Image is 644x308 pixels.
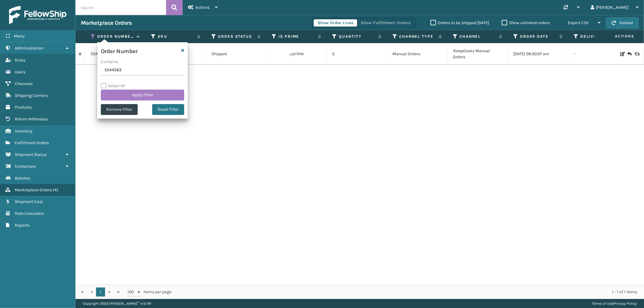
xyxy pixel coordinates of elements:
button: Remove Filter [101,104,138,115]
span: Shipment Cost [15,199,43,204]
span: Return Addresses [15,116,48,122]
td: 2 [327,43,387,65]
input: Type the text you wish to filter on [101,65,184,76]
label: SKU [158,34,194,39]
div: 1 - 1 of 1 items [180,289,637,295]
span: Shipping Carriers [15,93,48,98]
td: Manual Orders [387,43,447,65]
td: SleepGeekz Manual Orders [447,43,508,65]
i: Replace [635,52,638,56]
span: Rate Calculator [15,211,44,216]
label: Channel Type [399,34,436,39]
a: Privacy Policy [614,301,637,306]
td: - [568,43,629,65]
a: 1 [96,287,105,297]
i: Create Return Label [627,51,631,57]
button: Reload [606,17,639,28]
span: Users [15,69,25,75]
span: Actions [195,5,210,10]
span: Containers [15,164,36,169]
label: Order Date [520,34,556,39]
button: Apply Filter [101,90,184,100]
div: | [592,299,637,308]
span: Shipment Status [15,152,46,157]
img: logo [9,6,66,24]
label: Contains [101,59,118,65]
span: Batches [15,176,30,181]
button: Show Fulfillment Orders [357,19,414,27]
span: ( 4 ) [53,187,58,192]
span: Fulfillment Orders [15,140,49,145]
label: Deliver By Date [580,34,617,39]
button: Show Order Lines [314,19,357,27]
span: Products [15,105,32,110]
label: Order Number [97,34,134,39]
h3: Marketplace Orders [81,19,132,27]
label: Order Status [218,34,255,39]
label: Is Prime [278,34,315,39]
span: Channels [15,81,33,86]
label: Orders to be shipped [DATE] [431,20,489,25]
span: Reports [15,223,30,228]
span: Marketplace Orders [15,187,52,192]
a: Terms of Use [592,301,613,306]
span: items per page [127,287,171,297]
span: Roles [15,58,25,63]
span: Menu [14,33,24,39]
span: 100 [127,289,136,295]
span: Export CSV [568,20,589,25]
h4: Order Number [101,46,137,55]
td: [DATE] 09:30:07 am [508,43,568,65]
label: Channel [460,34,496,39]
span: Actions [596,31,638,41]
a: SS44563 [91,51,107,57]
span: Inventory [15,129,33,134]
button: Reset Filter [152,104,184,115]
i: Edit [620,52,624,56]
p: Copyright 2023 [PERSON_NAME]™ v 1.0.191 [83,299,151,308]
span: Administration [15,46,43,51]
td: Shipped [206,43,266,65]
label: Quantity [339,34,375,39]
label: Show unlinked orders [502,20,550,25]
label: Select All [101,83,125,88]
